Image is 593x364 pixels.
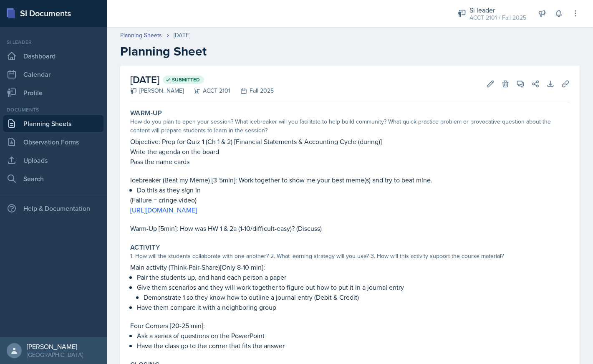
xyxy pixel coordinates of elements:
p: Do this as they sign in [137,185,570,195]
p: Pass the name cards [130,157,570,167]
div: Si leader [469,5,526,15]
p: Objective: Prep for Quiz 1 (Ch 1 & 2) [Financial Statements & Accounting Cycle (during)] [130,136,570,147]
div: [GEOGRAPHIC_DATA] [27,351,83,359]
p: Four Corners [20-25 min]: [130,321,570,331]
a: Planning Sheets [3,115,103,132]
label: Activity [130,243,160,252]
p: Demonstrate 1 so they know how to outline a journal entry (Debit & Credit) [144,292,570,302]
p: Give them scenarios and they will work together to figure out how to put it in a journal entry [137,282,570,292]
div: Documents [3,106,103,114]
p: Have the class go to the corner that fits the answer [137,341,570,351]
div: Si leader [3,38,103,46]
p: Main activity (Think-Pair-Share)[Only 8-10 min]: [130,262,570,272]
p: Ask a series of questions on the PowerPoint [137,331,570,341]
div: Fall 2025 [230,86,274,95]
a: Profile [3,84,103,101]
h2: Planning Sheet [120,44,580,59]
p: Write the agenda on the board [130,147,570,157]
h2: [DATE] [130,72,274,87]
div: 1. How will the students collaborate with one another? 2. What learning strategy will you use? 3.... [130,252,570,260]
p: Have them compare it with a neighboring group [137,302,570,312]
a: [URL][DOMAIN_NAME] [130,205,197,215]
p: Pair the students up, and hand each person a paper [137,272,570,282]
div: ACCT 2101 [184,86,230,95]
div: [PERSON_NAME] [130,86,184,95]
a: Uploads [3,152,103,169]
div: How do you plan to open your session? What icebreaker will you facilitate to help build community... [130,117,570,135]
div: [PERSON_NAME] [27,342,83,351]
div: Help & Documentation [3,200,103,217]
a: Search [3,170,103,187]
p: (Failure = cringe video) [130,195,570,205]
p: Icebreaker (Beat my Meme) [3-5min]: Work together to show me your best meme(s) and try to beat mine. [130,175,570,185]
label: Warm-Up [130,109,162,117]
span: Submitted [172,76,200,83]
div: [DATE] [174,31,190,40]
a: Planning Sheets [120,31,162,40]
a: Dashboard [3,48,103,64]
a: Calendar [3,66,103,83]
p: Warm-Up [5min]: How was HW 1 & 2a (1-10/difficult-easy)? (Discuss) [130,223,570,233]
a: Observation Forms [3,134,103,150]
div: ACCT 2101 / Fall 2025 [469,13,526,22]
